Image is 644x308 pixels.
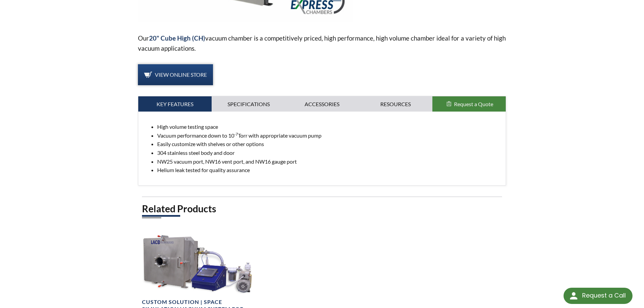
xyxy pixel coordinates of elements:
li: 304 stainless steel body and door [157,148,501,157]
a: Key Features [138,96,212,112]
sup: -7 [234,132,238,137]
a: Accessories [285,96,359,112]
li: Helium leak tested for quality assurance [157,166,501,174]
a: View Online Store [138,64,213,85]
h2: Related Products [142,203,502,215]
li: High volume testing space [157,122,501,131]
div: Request a Call [582,288,626,303]
span: View Online Store [155,71,207,78]
li: Vacuum performance down to 10 Torr with appropriate vacuum pump [157,131,501,140]
li: Easily customize with shelves or other options [157,140,501,148]
div: Request a Call [564,288,633,304]
img: round button [568,290,579,301]
strong: 20" Cube High (CH) [149,34,205,42]
span: Request a Quote [454,101,493,107]
p: Our vacuum chamber is a competitively priced, high performance, high volume chamber ideal for a v... [138,33,506,53]
a: Specifications [212,96,285,112]
li: NW25 vacuum port, NW16 vent port, and NW16 gauge port [157,157,501,166]
a: Resources [359,96,432,112]
button: Request a Quote [432,96,506,112]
